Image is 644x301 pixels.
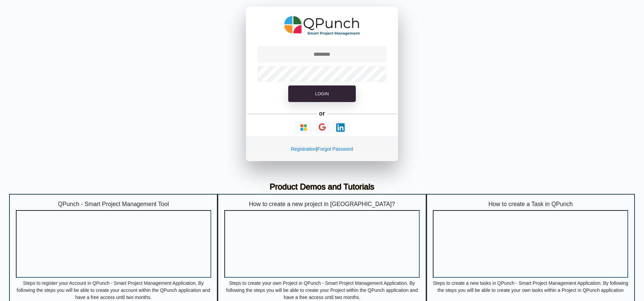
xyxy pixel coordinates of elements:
button: Continue With LinkedIn [331,121,349,134]
a: Forgot Password [317,146,353,152]
button: Continue With Google [314,121,330,134]
button: Continue With Microsoft Azure [295,121,313,134]
img: Loading... [299,123,308,132]
p: Steps to create your own Project in QPunch - Smart Project Management Application. By following t... [224,280,420,300]
span: Login [315,91,329,96]
h5: How to create a Task in QPunch [433,201,628,208]
h5: How to create a new project in [GEOGRAPHIC_DATA]? [224,201,420,208]
div: | [246,137,398,161]
p: Steps to create a new tasks in QPunch - Smart Project Management Application. By following the st... [433,280,628,300]
img: QPunch [284,14,360,38]
a: Registration [291,146,316,152]
button: Login [288,85,356,102]
p: Steps to register your Account in QPunch - Smart Project Management Application. By following the... [16,280,211,300]
h5: or [318,109,326,118]
h5: QPunch - Smart Project Management Tool [16,201,211,208]
h3: Product Demos and Tutorials [14,182,630,192]
img: Loading... [336,123,345,132]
